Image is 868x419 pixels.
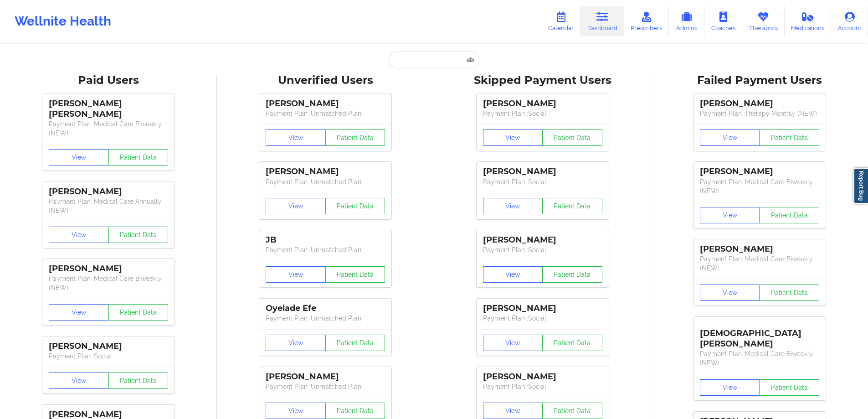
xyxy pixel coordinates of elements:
button: View [483,266,543,283]
button: Patient Data [759,207,819,223]
div: [PERSON_NAME] [483,98,602,109]
div: Paid Users [6,73,211,88]
p: Payment Plan : Social [483,109,602,118]
div: [PERSON_NAME] [266,166,385,177]
p: Payment Plan : Medical Care Biweekly (NEW) [700,254,819,273]
div: [DEMOGRAPHIC_DATA][PERSON_NAME] [700,321,819,349]
div: Unverified Users [223,73,427,88]
p: Payment Plan : Unmatched Plan [266,314,385,323]
div: [PERSON_NAME] [700,244,819,254]
button: View [700,129,760,146]
button: Patient Data [542,335,602,351]
a: Calendar [541,6,580,36]
button: View [49,149,109,166]
button: Patient Data [325,403,385,419]
p: Payment Plan : Social [483,382,602,391]
button: View [266,129,326,146]
div: [PERSON_NAME] [49,341,168,352]
div: [PERSON_NAME] [483,166,602,177]
button: Patient Data [325,129,385,146]
button: View [266,198,326,214]
p: Payment Plan : Unmatched Plan [266,177,385,186]
div: [PERSON_NAME] [700,166,819,177]
p: Payment Plan : Medical Care Biweekly (NEW) [49,274,168,292]
p: Payment Plan : Medical Care Biweekly (NEW) [700,349,819,367]
div: [PERSON_NAME] [266,372,385,382]
p: Payment Plan : Therapy Monthly (NEW) [700,109,819,118]
button: View [266,335,326,351]
a: Coaches [704,6,742,36]
p: Payment Plan : Social [483,245,602,254]
button: Patient Data [108,149,169,166]
div: Oyelade Efe [266,303,385,314]
p: Payment Plan : Medical Care Annually (NEW) [49,197,168,215]
button: View [49,227,109,243]
a: Medications [785,6,832,36]
div: [PERSON_NAME] [49,186,168,197]
button: Patient Data [108,372,169,389]
button: View [700,379,760,396]
button: View [700,207,760,223]
div: Skipped Payment Users [441,73,645,88]
button: Patient Data [108,227,169,243]
a: Admins [669,6,704,36]
button: Patient Data [542,198,602,214]
a: Report Bug [853,168,868,204]
p: Payment Plan : Social [49,352,168,361]
p: Payment Plan : Social [483,177,602,186]
button: Patient Data [759,285,819,301]
a: Prescribers [624,6,669,36]
div: [PERSON_NAME] [PERSON_NAME] [49,98,168,119]
button: Patient Data [542,403,602,419]
button: View [49,372,109,389]
div: JB [266,235,385,245]
div: [PERSON_NAME] [483,235,602,245]
p: Payment Plan : Medical Care Biweekly (NEW) [49,119,168,138]
div: [PERSON_NAME] [483,303,602,314]
button: View [483,198,543,214]
button: View [266,266,326,283]
button: Patient Data [325,266,385,283]
button: Patient Data [759,129,819,146]
a: Dashboard [580,6,624,36]
p: Payment Plan : Unmatched Plan [266,245,385,254]
button: View [700,285,760,301]
div: [PERSON_NAME] [266,98,385,109]
button: View [266,403,326,419]
button: Patient Data [542,129,602,146]
button: Patient Data [325,198,385,214]
a: Account [831,6,868,36]
div: [PERSON_NAME] [483,372,602,382]
div: Failed Payment Users [657,73,862,88]
button: Patient Data [759,379,819,396]
div: [PERSON_NAME] [700,98,819,109]
button: View [483,403,543,419]
button: View [483,335,543,351]
a: Therapists [742,6,785,36]
button: Patient Data [542,266,602,283]
p: Payment Plan : Unmatched Plan [266,382,385,391]
p: Payment Plan : Social [483,314,602,323]
p: Payment Plan : Medical Care Biweekly (NEW) [700,177,819,196]
div: [PERSON_NAME] [49,264,168,274]
button: View [483,129,543,146]
button: Patient Data [325,335,385,351]
button: Patient Data [108,304,169,321]
button: View [49,304,109,321]
p: Payment Plan : Unmatched Plan [266,109,385,118]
